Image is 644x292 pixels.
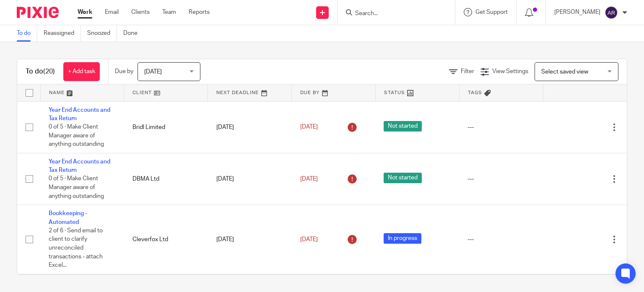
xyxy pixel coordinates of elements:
[115,67,133,76] p: Due by
[63,62,100,81] a: + Add task
[17,25,37,42] a: To do
[467,123,535,132] div: ---
[384,233,421,244] span: In progress
[461,68,474,74] span: Filter
[300,237,318,242] span: [DATE]
[49,210,87,225] a: Bookkeeping - Automated
[49,228,103,268] span: 2 of 6 · Send email to client to clarify unreconciled transactions - attach Excel...
[208,153,292,205] td: [DATE]
[208,205,292,274] td: [DATE]
[49,124,104,147] span: 0 of 5 · Make Client Manager aware of anything outstanding
[354,10,430,18] input: Search
[208,101,292,153] td: [DATE]
[49,107,110,121] a: Year End Accounts and Tax Return
[43,68,55,75] span: (20)
[162,8,176,16] a: Team
[123,25,144,42] a: Done
[105,8,119,16] a: Email
[467,235,535,244] div: ---
[468,90,482,95] span: Tags
[124,153,208,205] td: DBMA Ltd
[605,6,618,19] img: svg%3E
[124,101,208,153] td: Bridl Limited
[87,25,117,42] a: Snoozed
[189,8,210,16] a: Reports
[26,67,55,76] h1: To do
[554,8,600,16] p: [PERSON_NAME]
[300,124,318,130] span: [DATE]
[44,25,81,42] a: Reassigned
[492,68,528,74] span: View Settings
[384,173,422,183] span: Not started
[49,159,110,173] a: Year End Accounts and Tax Return
[49,176,104,199] span: 0 of 5 · Make Client Manager aware of anything outstanding
[124,205,208,274] td: Cleverfox Ltd
[384,121,422,132] span: Not started
[78,8,92,16] a: Work
[17,7,59,18] img: Pixie
[131,8,150,16] a: Clients
[467,175,535,183] div: ---
[541,69,588,75] span: Select saved view
[475,9,508,15] span: Get Support
[300,176,318,182] span: [DATE]
[144,69,162,75] span: [DATE]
